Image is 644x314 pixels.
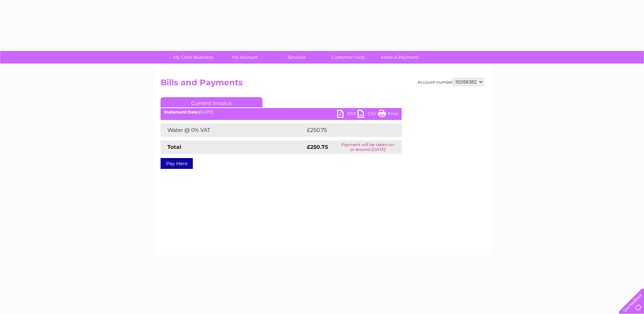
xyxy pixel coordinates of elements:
[418,78,484,86] div: Account number
[165,51,221,64] a: My Clear Business
[337,110,357,120] a: PDF
[372,51,428,64] a: Make A Payment
[161,123,305,137] td: Water @ 0% VAT
[164,109,199,115] b: Statement Date:
[161,110,402,115] div: [DATE]
[217,51,273,64] a: My Account
[378,110,398,120] a: Print
[320,51,376,64] a: Customer Help
[269,51,325,64] a: Services
[334,140,401,154] td: Payment will be taken on or around [DATE]
[307,144,328,150] strong: £250.75
[161,158,193,169] a: Pay Here
[305,123,389,137] td: £250.75
[161,78,484,91] h2: Bills and Payments
[167,144,181,150] strong: Total
[161,97,262,107] a: Current Invoice
[357,110,378,120] a: CSV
